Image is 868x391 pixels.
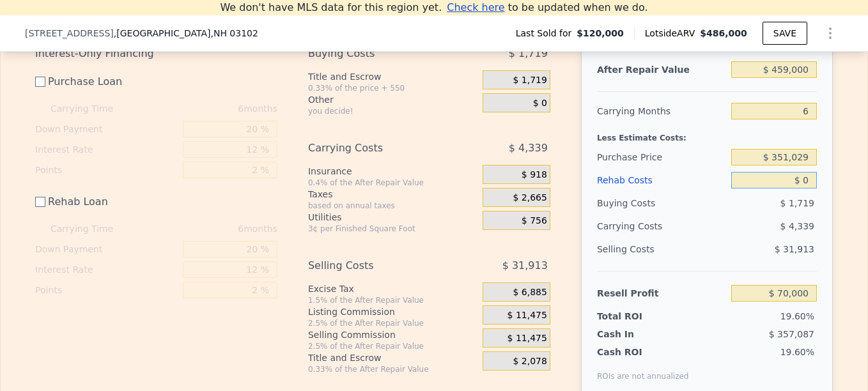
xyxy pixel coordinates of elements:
[700,28,747,38] span: $486,000
[308,224,477,234] div: 3¢ per Finished Square Foot
[508,333,547,344] span: $ 11,475
[597,192,726,215] div: Buying Costs
[577,27,624,40] span: $120,000
[769,329,814,339] span: $ 357,087
[597,282,726,305] div: Resell Profit
[308,318,477,328] div: 2.5% of the After Repair Value
[139,98,277,119] div: 6 months
[308,305,477,318] div: Listing Commission
[645,27,700,40] span: Lotside ARV
[35,239,178,259] div: Down Payment
[308,137,451,160] div: Carrying Costs
[597,100,726,123] div: Carrying Months
[513,192,546,204] span: $ 2,665
[513,287,546,298] span: $ 6,885
[308,178,477,188] div: 0.4% of the After Repair Value
[308,165,477,178] div: Insurance
[308,106,477,116] div: you decide!
[114,27,258,40] span: , [GEOGRAPHIC_DATA]
[35,139,178,160] div: Interest Rate
[308,254,451,277] div: Selling Costs
[308,201,477,211] div: based on annual taxes
[597,238,726,261] div: Selling Costs
[597,328,677,341] div: Cash In
[763,22,807,45] button: SAVE
[597,358,689,381] div: ROIs are not annualized
[597,346,689,358] div: Cash ROI
[35,160,178,180] div: Points
[308,83,477,93] div: 0.33% of the price + 550
[780,347,814,357] span: 19.60%
[308,282,477,295] div: Excise Tax
[597,169,726,192] div: Rehab Costs
[308,70,477,83] div: Title and Escrow
[597,58,726,81] div: After Repair Value
[508,310,547,321] span: $ 11,475
[50,218,134,239] div: Carrying Time
[818,20,843,46] button: Show Options
[308,295,477,305] div: 1.5% of the After Repair Value
[25,27,114,40] span: [STREET_ADDRESS]
[35,197,45,207] input: Rehab Loan
[513,75,546,86] span: $ 1,719
[308,364,477,374] div: 0.33% of the After Repair Value
[516,27,577,40] span: Last Sold for
[35,280,178,300] div: Points
[308,211,477,224] div: Utilities
[447,1,504,13] span: Check here
[597,310,677,323] div: Total ROI
[780,311,814,321] span: 19.60%
[308,188,477,201] div: Taxes
[210,28,258,38] span: , NH 03102
[35,77,45,87] input: Purchase Loan
[35,119,178,139] div: Down Payment
[139,218,277,239] div: 6 months
[780,198,814,208] span: $ 1,719
[597,146,726,169] div: Purchase Price
[308,42,451,65] div: Buying Costs
[308,328,477,341] div: Selling Commission
[522,169,547,181] span: $ 918
[502,254,548,277] span: $ 31,913
[509,137,548,160] span: $ 4,339
[308,351,477,364] div: Title and Escrow
[780,221,814,231] span: $ 4,339
[597,123,817,146] div: Less Estimate Costs:
[35,259,178,280] div: Interest Rate
[35,70,178,93] label: Purchase Loan
[513,356,546,367] span: $ 2,078
[522,215,547,227] span: $ 756
[597,215,677,238] div: Carrying Costs
[35,190,178,213] label: Rehab Loan
[308,341,477,351] div: 2.5% of the After Repair Value
[775,244,814,254] span: $ 31,913
[50,98,134,119] div: Carrying Time
[533,98,547,109] span: $ 0
[35,42,277,65] div: Interest-Only Financing
[308,93,477,106] div: Other
[509,42,548,65] span: $ 1,719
